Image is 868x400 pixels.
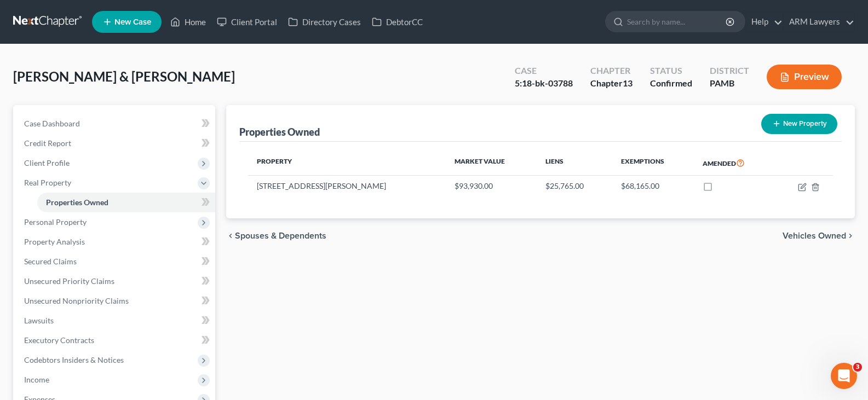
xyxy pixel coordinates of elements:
[114,18,151,26] span: New Case
[612,176,694,196] td: $68,165.00
[248,176,445,196] td: [STREET_ADDRESS][PERSON_NAME]
[24,276,114,286] span: Unsecured Priority Claims
[15,271,215,291] a: Unsecured Priority Claims
[235,231,326,240] span: Spouses & Dependents
[13,68,235,84] span: [PERSON_NAME] & [PERSON_NAME]
[15,252,215,271] a: Secured Claims
[24,237,85,246] span: Property Analysis
[165,12,211,32] a: Home
[627,11,727,32] input: Search by name...
[515,77,573,90] div: 5:18-bk-03788
[694,150,774,176] th: Amended
[283,12,366,32] a: Directory Cases
[650,65,692,77] div: Status
[15,311,215,331] a: Lawsuits
[650,77,692,90] div: Confirmed
[15,232,215,252] a: Property Analysis
[15,134,215,153] a: Credit Report
[846,231,855,240] i: chevron_right
[446,150,537,176] th: Market Value
[24,257,77,266] span: Secured Claims
[710,77,749,90] div: PAMB
[24,375,49,384] span: Income
[24,178,71,187] span: Real Property
[24,138,71,148] span: Credit Report
[239,125,320,138] div: Properties Owned
[211,12,283,32] a: Client Portal
[710,65,749,77] div: District
[226,231,235,240] i: chevron_left
[24,296,129,305] span: Unsecured Nonpriority Claims
[612,150,694,176] th: Exemptions
[24,119,80,128] span: Case Dashboard
[226,231,326,240] button: chevron_left Spouses & Dependents
[515,65,573,77] div: Case
[590,77,633,90] div: Chapter
[15,331,215,350] a: Executory Contracts
[783,231,846,240] span: Vehicles Owned
[767,65,842,89] button: Preview
[24,158,70,167] span: Client Profile
[537,176,612,196] td: $25,765.00
[24,217,87,227] span: Personal Property
[15,114,215,134] a: Case Dashboard
[46,198,108,207] span: Properties Owned
[831,363,857,389] iframe: Intercom live chat
[623,78,633,88] span: 13
[37,193,215,212] a: Properties Owned
[746,12,783,32] a: Help
[761,114,837,134] button: New Property
[590,65,633,77] div: Chapter
[15,291,215,311] a: Unsecured Nonpriority Claims
[366,12,428,32] a: DebtorCC
[784,12,854,32] a: ARM Lawyers
[446,176,537,196] td: $93,930.00
[24,335,94,345] span: Executory Contracts
[853,363,862,372] span: 3
[248,150,445,176] th: Property
[783,231,855,240] button: Vehicles Owned chevron_right
[24,316,54,325] span: Lawsuits
[24,355,124,364] span: Codebtors Insiders & Notices
[537,150,612,176] th: Liens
